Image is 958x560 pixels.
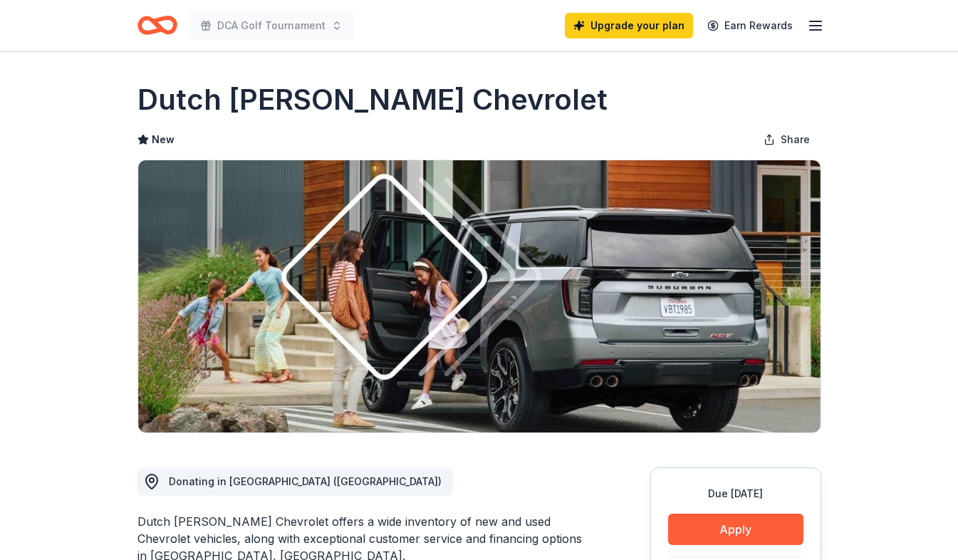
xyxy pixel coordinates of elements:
img: Image for Dutch Miller Chevrolet [138,160,821,432]
span: New [152,131,175,148]
a: Home [137,9,177,42]
a: Upgrade your plan [565,13,693,38]
div: Due [DATE] [668,485,803,502]
span: DCA Golf Tournament [217,17,326,34]
a: Earn Rewards [699,13,801,38]
h1: Dutch [PERSON_NAME] Chevrolet [137,80,608,120]
button: DCA Golf Tournament [189,11,354,40]
span: Share [781,131,810,148]
button: Share [752,125,821,154]
span: Donating in [GEOGRAPHIC_DATA] ([GEOGRAPHIC_DATA]) [169,475,442,487]
button: Apply [668,514,803,545]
